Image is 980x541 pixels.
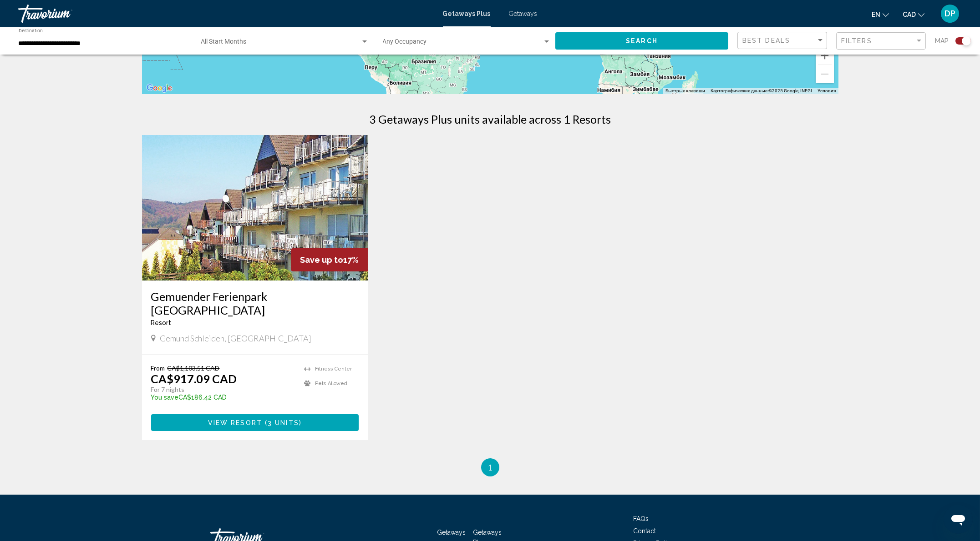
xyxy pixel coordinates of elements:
span: CAD [903,11,916,18]
a: Travorium [18,5,434,23]
p: For 7 nights [151,386,295,394]
a: Условия [818,88,836,93]
a: Contact [634,527,656,535]
button: Быстрые клавиши [665,88,705,94]
img: 1667E01X.jpg [142,135,368,281]
a: Getaways [509,10,538,17]
span: View Resort [208,419,262,426]
span: From [151,364,165,372]
span: Resort [151,319,172,326]
ul: Pagination [142,458,838,476]
span: CA$1,103.51 CAD [168,364,220,372]
span: Save up to [300,255,343,265]
span: Filters [841,37,872,45]
span: ( ) [262,419,302,426]
button: Search [555,32,728,49]
p: CA$186.42 CAD [151,394,295,401]
button: User Menu [938,4,962,23]
a: Открыть эту область в Google Картах (в новом окне) [144,82,174,94]
span: Pets Allowed [315,381,347,386]
p: CA$917.09 CAD [151,372,237,386]
span: Map [935,35,949,47]
span: 3 units [268,419,299,426]
a: FAQs [634,515,649,522]
iframe: Кнопка запуска окна обмена сообщениями [944,505,973,534]
mat-select: Sort by [742,37,824,45]
span: Best Deals [742,37,790,44]
span: Search [626,38,658,45]
span: en [872,11,880,18]
h1: 3 Getaways Plus units available across 1 Resorts [369,112,611,126]
button: Уменьшить [816,65,834,83]
button: View Resort(3 units) [151,414,359,431]
span: You save [151,394,179,401]
span: Gemund Schleiden, [GEOGRAPHIC_DATA] [160,333,312,343]
button: Увеличить [816,46,834,65]
span: DP [944,9,955,18]
a: Getaways [437,529,466,536]
div: 17% [291,248,368,271]
a: Gemuender Ferienpark [GEOGRAPHIC_DATA] [151,290,359,317]
button: Filter [836,32,926,50]
button: Change language [872,8,889,21]
span: Картографические данные ©2025 Google, INEGI [711,88,812,93]
button: Change currency [903,8,924,21]
span: 1 [488,462,493,472]
img: Google [144,82,174,94]
span: Fitness Center [315,366,352,372]
a: Getaways Plus [443,10,491,17]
